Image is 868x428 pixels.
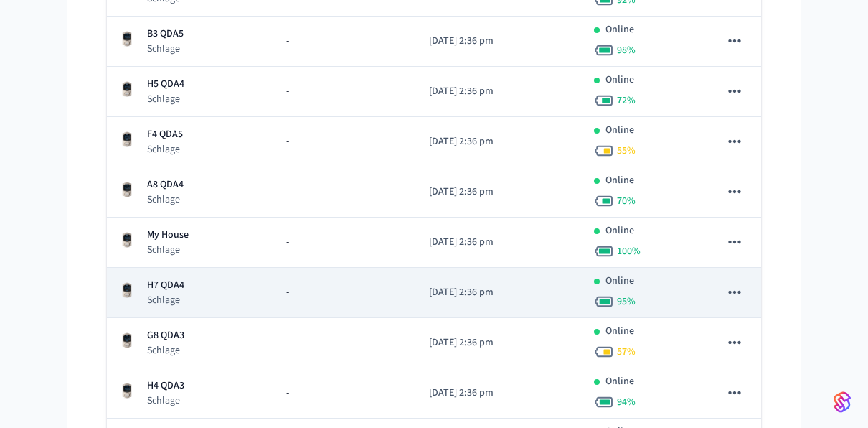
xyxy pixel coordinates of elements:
[118,131,136,148] img: Schlage Sense Smart Deadbolt with Camelot Trim, Front
[118,282,136,299] img: Schlage Sense Smart Deadbolt with Camelot Trim, Front
[118,30,136,47] img: Schlage Sense Smart Deadbolt with Camelot Trim, Front
[605,324,634,339] p: Online
[429,235,571,250] p: [DATE] 2:36 pm
[147,27,184,42] p: B3 QDA5
[605,173,634,188] p: Online
[617,244,641,259] span: 100 %
[605,22,634,37] p: Online
[429,386,571,401] p: [DATE] 2:36 pm
[147,42,184,56] p: Schlage
[286,386,289,401] span: -
[147,192,184,207] p: Schlage
[617,194,636,208] span: 70 %
[147,343,184,358] p: Schlage
[605,274,634,289] p: Online
[147,177,184,192] p: A8 QDA4
[286,34,289,49] span: -
[429,134,571,149] p: [DATE] 2:36 pm
[605,374,634,389] p: Online
[147,228,189,243] p: My House
[617,93,636,108] span: 72 %
[429,335,571,350] p: [DATE] 2:36 pm
[147,142,183,157] p: Schlage
[286,84,289,99] span: -
[617,345,636,359] span: 57 %
[118,382,136,399] img: Schlage Sense Smart Deadbolt with Camelot Trim, Front
[286,335,289,350] span: -
[429,185,571,200] p: [DATE] 2:36 pm
[617,395,636,409] span: 94 %
[118,80,136,98] img: Schlage Sense Smart Deadbolt with Camelot Trim, Front
[147,127,183,142] p: F4 QDA5
[286,185,289,200] span: -
[147,278,184,293] p: H7 QDA4
[429,84,571,99] p: [DATE] 2:36 pm
[834,391,851,414] img: SeamLogoGradient.69752ec5.svg
[118,231,136,248] img: Schlage Sense Smart Deadbolt with Camelot Trim, Front
[118,181,136,198] img: Schlage Sense Smart Deadbolt with Camelot Trim, Front
[286,134,289,149] span: -
[617,294,636,309] span: 95 %
[147,293,184,307] p: Schlage
[286,235,289,250] span: -
[147,243,189,257] p: Schlage
[147,92,184,106] p: Schlage
[605,123,634,138] p: Online
[605,223,634,238] p: Online
[429,34,571,49] p: [DATE] 2:36 pm
[147,77,184,92] p: H5 QDA4
[147,328,184,343] p: G8 QDA3
[147,378,184,394] p: H4 QDA3
[617,43,636,57] span: 98 %
[429,285,571,300] p: [DATE] 2:36 pm
[147,394,184,408] p: Schlage
[118,332,136,349] img: Schlage Sense Smart Deadbolt with Camelot Trim, Front
[286,285,289,300] span: -
[605,73,634,88] p: Online
[617,144,636,158] span: 55 %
